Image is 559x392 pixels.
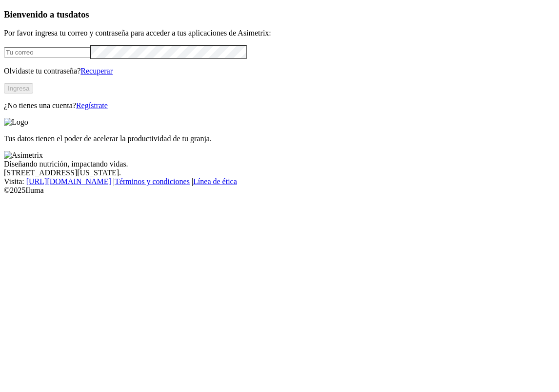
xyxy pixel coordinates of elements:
p: Por favor ingresa tu correo y contraseña para acceder a tus aplicaciones de Asimetrix: [4,29,555,37]
img: Logo [4,118,28,127]
a: Términos y condiciones [115,177,190,186]
img: Asimetrix [4,151,43,160]
div: Diseñando nutrición, impactando vidas. [4,160,555,168]
p: Olvidaste tu contraseña? [4,67,555,75]
input: Tu correo [4,47,90,57]
span: datos [68,9,89,19]
a: [URL][DOMAIN_NAME] [26,177,111,186]
div: © 2025 Iluma [4,186,555,195]
div: Visita : | | [4,177,555,186]
p: ¿No tienes una cuenta? [4,101,555,110]
button: Ingresa [4,83,33,93]
a: Regístrate [76,101,108,110]
p: Tus datos tienen el poder de acelerar la productividad de tu granja. [4,134,555,143]
div: [STREET_ADDRESS][US_STATE]. [4,168,555,177]
h3: Bienvenido a tus [4,9,555,20]
a: Línea de ética [193,177,237,186]
a: Recuperar [80,67,113,75]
